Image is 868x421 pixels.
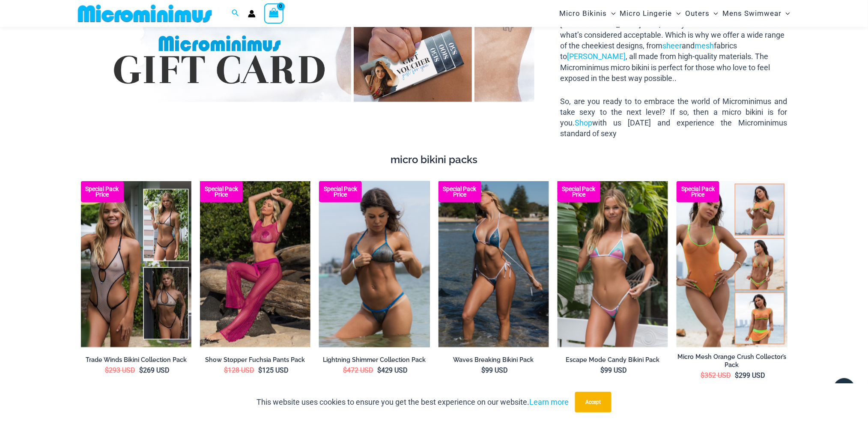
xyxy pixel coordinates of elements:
[319,181,430,347] img: Lightning Shimmer Ocean Shimmer 317 Tri Top 469 Thong 08
[258,367,262,375] span: $
[200,181,310,347] a: Show Stopper Fuchsia 366 Top 5007 pants 05v2 Show Stopper Fuchsia 366 Top 5007 pants 04Show Stopp...
[75,4,215,23] img: MM SHOP LOGO FLAT
[81,186,124,197] b: Special Pack Price
[720,3,792,24] a: Mens SwimwearMenu ToggleMenu Toggle
[319,186,362,197] b: Special Pack Price
[224,367,228,375] span: $
[600,367,604,375] span: $
[735,372,765,380] bdi: 299 USD
[81,154,787,166] h4: micro bikini packs
[600,367,627,375] bdi: 99 USD
[695,41,714,50] a: mesh
[558,3,618,24] a: Micro BikinisMenu ToggleMenu Toggle
[224,367,254,375] bdi: 128 USD
[105,367,135,375] bdi: 293 USD
[81,181,191,347] img: Collection Pack (1)
[781,3,790,24] span: Menu Toggle
[377,367,408,375] bdi: 429 USD
[558,181,668,347] a: Escape Mode Candy 3151 Top 4151 Bottom 02 Escape Mode Candy 3151 Top 4151 Bottom 04Escape Mode Ca...
[618,3,683,24] a: Micro LingerieMenu ToggleMenu Toggle
[139,367,143,375] span: $
[105,367,109,375] span: $
[683,3,720,24] a: OutersMenu ToggleMenu Toggle
[735,372,739,380] span: $
[377,367,381,375] span: $
[620,3,672,24] span: Micro Lingerie
[677,353,787,369] a: Micro Mesh Orange Crush Collector’s Pack
[200,186,243,197] b: Special Pack Price
[662,41,682,50] a: sheer
[558,356,668,364] a: Escape Mode Candy Bikini Pack
[701,372,704,380] span: $
[560,3,607,24] span: Micro Bikinis
[558,181,668,347] img: Escape Mode Candy 3151 Top 4151 Bottom 02
[438,186,481,197] b: Special Pack Price
[343,367,373,375] bdi: 472 USD
[685,3,710,24] span: Outers
[558,186,600,197] b: Special Pack Price
[567,52,626,61] a: [PERSON_NAME]
[438,181,549,347] a: Waves Breaking Ocean 312 Top 456 Bottom 08 Waves Breaking Ocean 312 Top 456 Bottom 04Waves Breaki...
[81,356,191,364] a: Trade Winds Bikini Collection Pack
[438,356,549,364] a: Waves Breaking Bikini Pack
[556,1,794,26] nav: Site Navigation
[319,356,430,364] a: Lightning Shimmer Collection Pack
[481,367,485,375] span: $
[232,8,239,19] a: Search icon link
[81,181,191,347] a: Collection Pack (1) Trade Winds IvoryInk 317 Top 469 Thong 11Trade Winds IvoryInk 317 Top 469 Tho...
[264,3,284,23] a: View Shopping Cart, empty
[677,186,719,197] b: Special Pack Price
[677,181,787,347] a: Collectors Pack Orange Micro Mesh Orange Crush 801 One Piece 02Micro Mesh Orange Crush 801 One Pi...
[575,118,592,127] a: Shop
[560,96,787,139] p: So, are you ready to to embrace the world of Microminimus and take sexy to the next level? If so,...
[248,10,256,18] a: Account icon link
[139,367,170,375] bdi: 269 USD
[200,356,310,364] a: Show Stopper Fuchsia Pants Pack
[672,3,681,24] span: Menu Toggle
[607,3,616,24] span: Menu Toggle
[710,3,718,24] span: Menu Toggle
[677,181,787,347] img: Collectors Pack Orange
[701,372,731,380] bdi: 352 USD
[319,181,430,347] a: Lightning Shimmer Collection Lightning Shimmer Ocean Shimmer 317 Tri Top 469 Thong 08Lightning Sh...
[529,397,569,406] a: Learn more
[481,367,508,375] bdi: 99 USD
[575,392,611,412] button: Accept
[257,396,569,409] p: This website uses cookies to ensure you get the best experience on our website.
[722,3,781,24] span: Mens Swimwear
[438,181,549,347] img: Waves Breaking Ocean 312 Top 456 Bottom 08
[258,367,289,375] bdi: 125 USD
[343,367,347,375] span: $
[200,181,310,347] img: Show Stopper Fuchsia 366 Top 5007 pants 05v2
